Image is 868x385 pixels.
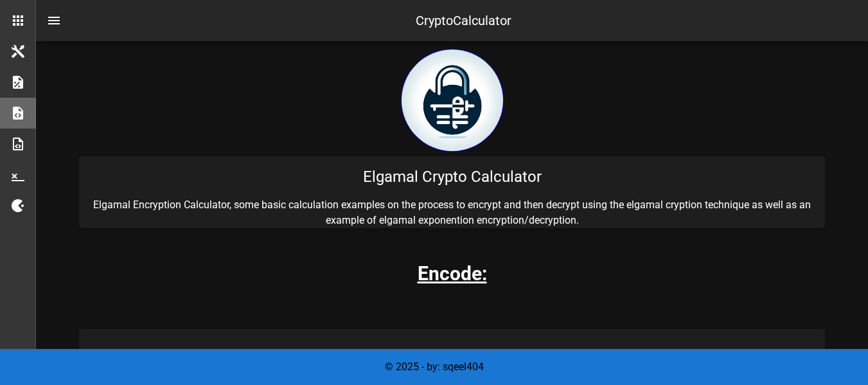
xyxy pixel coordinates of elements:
h3: Encode: [418,259,487,288]
button: nav-menu-toggle [39,5,69,36]
p: Elgamal Encryption Calculator, some basic calculation examples on the process to encrypt and then... [79,197,825,228]
div: CryptoCalculator [416,11,511,30]
a: home [401,142,504,154]
div: Elgamal Crypto Calculator [79,156,825,197]
img: encryption logo [401,49,504,152]
span: © 2025 - by: sqeel404 [385,361,484,373]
